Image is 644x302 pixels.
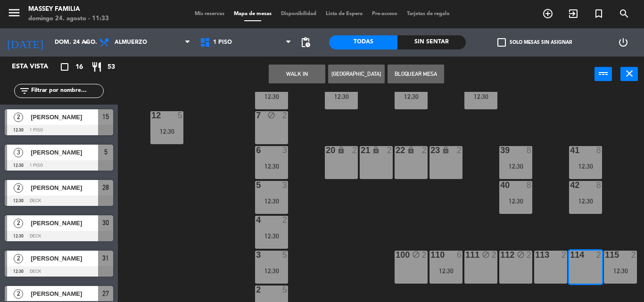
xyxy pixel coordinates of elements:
[255,268,288,274] div: 12:30
[14,183,23,193] span: 2
[596,146,602,155] div: 8
[256,216,256,224] div: 4
[396,146,396,155] div: 22
[31,112,98,122] span: [PERSON_NAME]
[28,5,109,14] div: MASSEY FAMILIA
[499,198,532,204] div: 12:30
[7,6,21,20] i: menu
[255,198,288,204] div: 12:30
[19,85,30,97] i: filter_list
[372,146,380,154] i: lock
[605,251,605,259] div: 115
[457,251,462,259] div: 6
[500,146,501,155] div: 39
[255,233,288,239] div: 12:30
[102,253,109,264] span: 31
[596,181,602,189] div: 8
[361,146,361,155] div: 21
[527,146,532,155] div: 8
[190,11,229,16] span: Mis reservas
[150,128,183,135] div: 12:30
[388,65,444,83] button: Bloquear Mesa
[492,251,497,259] div: 2
[527,181,532,189] div: 8
[5,61,68,73] div: Esta vista
[464,93,497,100] div: 12:30
[499,163,532,170] div: 12:30
[620,67,638,81] button: close
[31,183,98,193] span: [PERSON_NAME]
[256,181,256,189] div: 5
[282,181,288,189] div: 3
[569,198,602,204] div: 12:30
[28,14,109,24] div: domingo 24. agosto - 11:33
[107,62,115,73] span: 53
[412,251,420,259] i: block
[568,8,579,19] i: exit_to_app
[407,146,415,154] i: lock
[561,251,567,259] div: 2
[329,35,397,49] div: Todas
[282,216,288,224] div: 2
[442,146,450,154] i: lock
[321,11,367,16] span: Lista de Espera
[276,11,321,16] span: Disponibilidad
[102,182,109,193] span: 28
[256,251,256,259] div: 3
[422,146,428,155] div: 2
[31,253,98,263] span: [PERSON_NAME]
[269,65,325,83] button: WALK IN
[569,163,602,170] div: 12:30
[255,163,288,170] div: 12:30
[500,181,501,189] div: 40
[619,8,630,19] i: search
[31,289,98,299] span: [PERSON_NAME]
[102,217,109,229] span: 30
[102,111,109,122] span: 15
[30,86,103,96] input: Filtrar por nombre...
[397,35,466,49] div: Sin sentar
[457,146,462,155] div: 2
[631,251,637,259] div: 2
[115,39,147,46] span: Almuerzo
[527,251,532,259] div: 2
[593,8,604,19] i: turned_in_not
[267,111,275,119] i: block
[81,37,92,48] i: arrow_drop_down
[14,113,23,122] span: 2
[256,111,256,120] div: 7
[482,251,490,259] i: block
[598,68,609,79] i: power_input
[618,37,629,48] i: power_settings_new
[213,39,232,46] span: 1 PISO
[395,93,428,100] div: 12:30
[282,111,288,120] div: 2
[429,268,462,274] div: 12:30
[282,251,288,259] div: 5
[604,268,637,274] div: 12:30
[14,254,23,263] span: 2
[14,289,23,299] span: 2
[31,218,98,228] span: [PERSON_NAME]
[91,61,102,73] i: restaurant
[542,8,553,19] i: add_circle_outline
[282,286,288,294] div: 5
[594,67,612,81] button: power_input
[256,146,256,155] div: 6
[352,146,358,155] div: 2
[422,251,428,259] div: 2
[14,148,23,157] span: 3
[300,37,311,48] span: pending_actions
[104,147,107,158] span: 5
[282,146,288,155] div: 3
[596,251,602,259] div: 2
[497,38,572,47] label: Solo mesas sin asignar
[337,146,345,154] i: lock
[387,146,393,155] div: 2
[229,11,276,16] span: Mapa de mesas
[31,147,98,157] span: [PERSON_NAME]
[178,111,183,120] div: 5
